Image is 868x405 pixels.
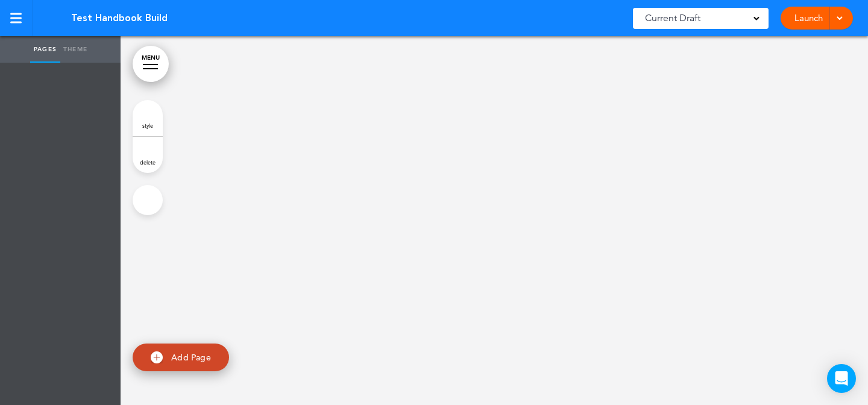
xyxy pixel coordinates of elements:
[790,7,828,30] a: Launch
[133,100,163,136] a: style
[133,137,163,173] a: delete
[140,159,156,166] span: delete
[60,36,90,63] a: Theme
[133,344,229,372] a: Add Page
[30,36,60,63] a: Pages
[645,10,700,27] span: Current Draft
[133,46,169,82] a: MENU
[71,11,168,25] span: Test Handbook Build
[142,122,153,129] span: style
[171,352,211,363] span: Add Page
[151,351,163,363] img: add.svg
[827,364,856,393] div: Open Intercom Messenger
